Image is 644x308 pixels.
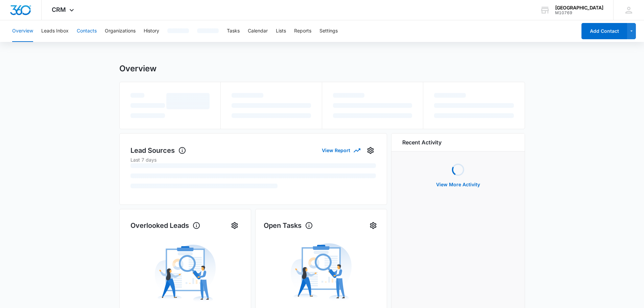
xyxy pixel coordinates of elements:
[119,64,157,74] h1: Overview
[130,156,376,163] p: Last 7 days
[294,20,311,42] button: Reports
[322,144,360,156] button: View Report
[429,176,487,193] button: View More Activity
[41,20,69,42] button: Leads Inbox
[555,10,603,15] div: account id
[365,145,376,156] button: Settings
[144,20,159,42] button: History
[276,20,286,42] button: Lists
[319,20,338,42] button: Settings
[12,20,33,42] button: Overview
[52,6,66,13] span: CRM
[130,145,186,156] h1: Lead Sources
[130,220,200,231] h1: Overlooked Leads
[229,220,240,231] button: Settings
[555,5,603,10] div: account name
[368,220,379,231] button: Settings
[402,138,442,146] h6: Recent Activity
[105,20,136,42] button: Organizations
[248,20,268,42] button: Calendar
[77,20,97,42] button: Contacts
[581,23,627,39] button: Add Contact
[264,220,313,231] h1: Open Tasks
[227,20,240,42] button: Tasks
